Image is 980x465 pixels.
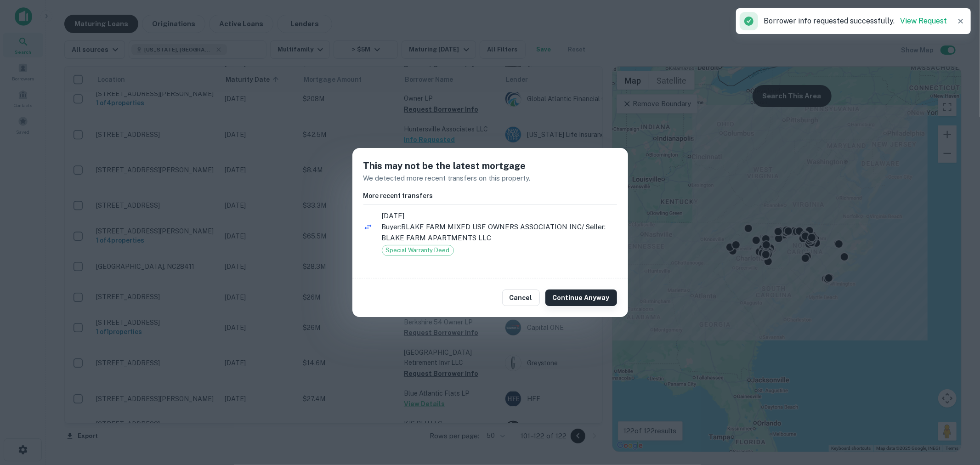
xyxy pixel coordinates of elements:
button: Cancel [502,289,540,306]
p: Borrower info requested successfully. [764,16,947,27]
a: View Request [900,17,947,25]
p: We detected more recent transfers on this property. [363,173,617,184]
button: Continue Anyway [545,289,617,306]
div: Special Warranty Deed [382,245,454,256]
h6: More recent transfers [363,191,617,201]
span: Special Warranty Deed [382,246,453,255]
h5: This may not be the latest mortgage [363,159,617,173]
p: Buyer: BLAKE FARM MIXED USE OWNERS ASSOCIATION INC / Seller: BLAKE FARM APARTMENTS LLC [382,221,617,243]
iframe: Chat Widget [934,391,980,436]
span: [DATE] [382,210,617,221]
